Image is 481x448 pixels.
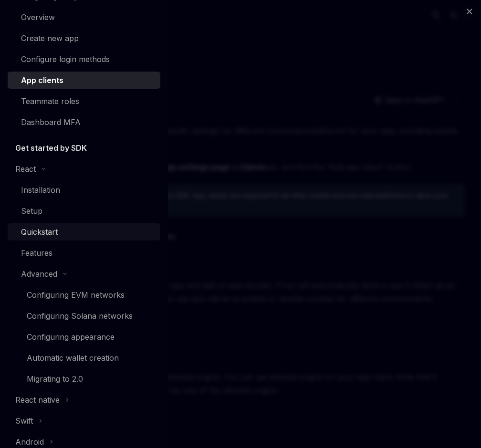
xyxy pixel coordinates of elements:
[8,307,160,324] a: Configuring Solana networks
[27,352,119,364] div: Automatic wallet creation
[8,286,160,303] a: Configuring EVM networks
[21,32,79,44] div: Create new app
[8,51,160,68] a: Configure login methods
[8,72,160,89] a: App clients
[21,184,60,196] div: Installation
[27,289,125,301] div: Configuring EVM networks
[21,11,55,23] div: Overview
[8,9,160,26] a: Overview
[8,202,160,219] a: Setup
[21,53,110,65] div: Configure login methods
[8,93,160,110] a: Teammate roles
[15,394,60,406] div: React native
[21,226,58,238] div: Quickstart
[15,415,33,427] div: Swift
[27,373,83,385] div: Migrating to 2.0
[8,30,160,47] a: Create new app
[21,95,79,107] div: Teammate roles
[15,163,36,175] div: React
[27,310,133,322] div: Configuring Solana networks
[8,181,160,198] a: Installation
[21,74,63,86] div: App clients
[15,142,87,154] h5: Get started by SDK
[8,370,160,387] a: Migrating to 2.0
[8,328,160,345] a: Configuring appearance
[8,349,160,366] a: Automatic wallet creation
[21,116,81,128] div: Dashboard MFA
[21,247,52,259] div: Features
[15,436,44,448] div: Android
[27,331,115,343] div: Configuring appearance
[21,205,42,217] div: Setup
[8,223,160,240] a: Quickstart
[8,244,160,261] a: Features
[21,268,57,280] div: Advanced
[8,114,160,131] a: Dashboard MFA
